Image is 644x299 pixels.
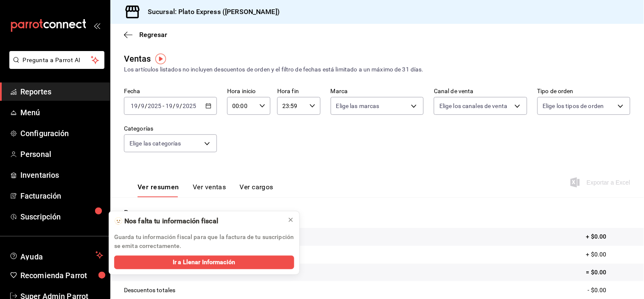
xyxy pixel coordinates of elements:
span: Elige los canales de venta [439,102,507,110]
span: Recomienda Parrot [20,270,103,281]
p: - $0.00 [588,286,630,295]
div: navigation tabs [138,183,273,197]
span: Configuración [20,128,103,139]
span: Suscripción [20,211,103,222]
span: Inventarios [20,169,103,181]
span: / [138,103,141,109]
p: + $0.00 [586,250,630,259]
label: Canal de venta [434,88,527,94]
a: Pregunta a Parrot AI [6,62,104,71]
label: Hora inicio [227,88,270,94]
button: Ir a Llenar Información [114,256,294,269]
div: Los artículos listados no incluyen descuentos de orden y el filtro de fechas está limitado a un m... [124,65,630,74]
span: / [180,103,183,109]
p: + $0.00 [586,232,630,241]
span: Facturación [20,190,103,202]
input: ---- [183,103,197,109]
label: Hora fin [277,88,321,94]
p: Guarda tu información fiscal para que la factura de tu suscripción se emita correctamente. [114,233,294,251]
input: -- [176,103,180,109]
span: / [173,103,175,109]
span: - [163,103,164,109]
div: 🫥 Nos falta tu información fiscal [114,216,281,226]
label: Marca [331,88,424,94]
input: -- [130,103,138,109]
button: Ver cargos [240,183,274,197]
p: = $0.00 [586,268,630,277]
img: Tooltip marker [155,54,166,64]
div: Ventas [124,52,151,65]
label: Tipo de orden [537,88,630,94]
span: Regresar [139,31,167,39]
input: -- [165,103,173,109]
span: Elige los tipos de orden [543,102,604,110]
span: Reportes [20,86,103,97]
button: open_drawer_menu [93,22,100,29]
input: -- [141,103,145,109]
label: Categorías [124,126,217,132]
p: Resumen [124,208,630,218]
label: Fecha [124,88,217,94]
button: Ver ventas [193,183,226,197]
button: Pregunta a Parrot AI [9,51,104,69]
span: / [145,103,147,109]
span: Menú [20,107,103,118]
span: Ir a Llenar Información [173,258,235,267]
h3: Sucursal: Plato Express ([PERSON_NAME]) [141,7,280,17]
button: Ver resumen [138,183,179,197]
span: Personal [20,148,103,160]
span: Pregunta a Parrot AI [23,56,91,65]
input: ---- [147,103,162,109]
span: Elige las marcas [336,102,380,110]
span: Ayuda [20,250,92,260]
p: Descuentos totales [124,286,175,295]
span: Elige las categorías [129,139,181,148]
button: Regresar [124,31,167,39]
